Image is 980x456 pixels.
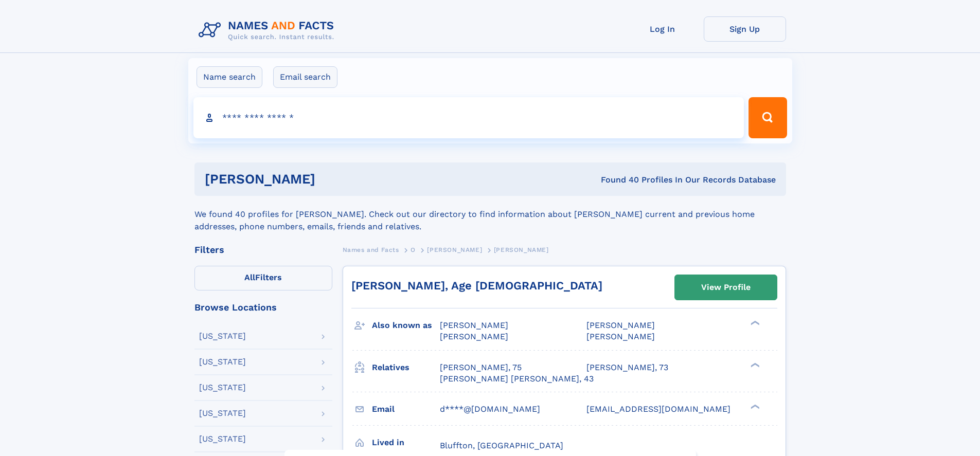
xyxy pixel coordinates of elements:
[194,196,786,233] div: We found 40 profiles for [PERSON_NAME]. Check out our directory to find information about [PERSON...
[343,243,399,256] a: Names and Facts
[440,441,563,450] span: Bluffton, [GEOGRAPHIC_DATA]
[273,66,337,88] label: Email search
[440,332,508,341] span: [PERSON_NAME]
[440,320,508,330] span: [PERSON_NAME]
[199,384,246,392] div: [US_STATE]
[675,275,777,300] a: View Profile
[194,266,332,290] label: Filters
[372,434,440,451] h3: Lived in
[458,174,776,186] div: Found 40 Profiles In Our Records Database
[199,409,246,417] div: [US_STATE]
[197,66,262,88] label: Name search
[427,246,482,253] span: [PERSON_NAME]
[351,279,602,292] a: [PERSON_NAME], Age [DEMOGRAPHIC_DATA]
[701,276,751,299] div: View Profile
[586,320,655,330] span: [PERSON_NAME]
[194,16,343,44] img: Logo Names and Facts
[372,400,440,418] h3: Email
[193,97,744,138] input: search input
[372,359,440,376] h3: Relatives
[427,243,482,256] a: [PERSON_NAME]
[199,332,246,340] div: [US_STATE]
[586,362,668,373] a: [PERSON_NAME], 73
[411,246,416,253] span: O
[586,332,655,341] span: [PERSON_NAME]
[749,97,787,138] button: Search Button
[586,404,730,414] span: [EMAIL_ADDRESS][DOMAIN_NAME]
[440,373,594,385] a: [PERSON_NAME] [PERSON_NAME], 43
[440,362,522,373] a: [PERSON_NAME], 75
[748,361,760,368] div: ❯
[494,246,549,253] span: [PERSON_NAME]
[372,317,440,334] h3: Also known as
[704,16,786,42] a: Sign Up
[199,435,246,443] div: [US_STATE]
[194,303,332,312] div: Browse Locations
[621,16,704,42] a: Log In
[411,243,416,256] a: O
[199,358,246,366] div: [US_STATE]
[244,272,255,282] span: All
[194,245,332,254] div: Filters
[748,320,760,326] div: ❯
[205,173,458,186] h1: [PERSON_NAME]
[748,403,760,410] div: ❯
